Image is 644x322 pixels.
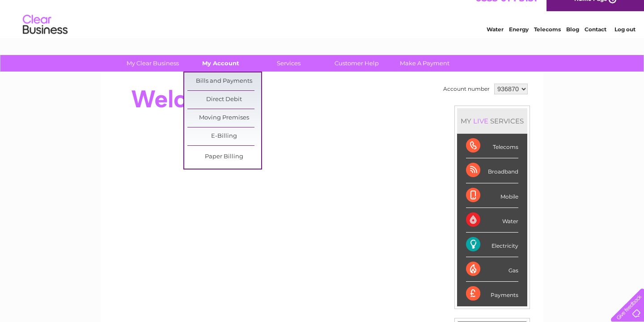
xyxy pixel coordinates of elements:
div: MY SERVICES [457,108,527,134]
a: Services [252,55,326,72]
a: Paper Billing [187,148,261,166]
a: Bills and Payments [187,72,261,90]
a: My Account [184,55,258,72]
img: logo.png [22,23,68,51]
a: Direct Debit [187,91,261,109]
div: Water [466,208,518,233]
a: Telecoms [534,38,561,45]
a: Make A Payment [388,55,462,72]
a: Energy [509,38,529,45]
a: 0333 014 3131 [475,4,537,16]
div: Telecoms [466,134,518,158]
a: Log out [614,38,636,45]
a: E-Billing [187,127,261,145]
div: LIVE [471,117,490,125]
a: Moving Premises [187,109,261,127]
div: Electricity [466,233,518,257]
div: Clear Business is a trading name of Verastar Limited (registered in [GEOGRAPHIC_DATA] No. 3667643... [111,5,534,43]
a: Contact [585,38,606,45]
div: Broadband [466,158,518,183]
a: Blog [566,38,579,45]
div: Gas [466,257,518,282]
a: Water [487,38,504,45]
div: Payments [466,282,518,306]
td: Account number [441,81,492,97]
a: My Clear Business [116,55,190,72]
a: Customer Help [320,55,394,72]
div: Mobile [466,183,518,208]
